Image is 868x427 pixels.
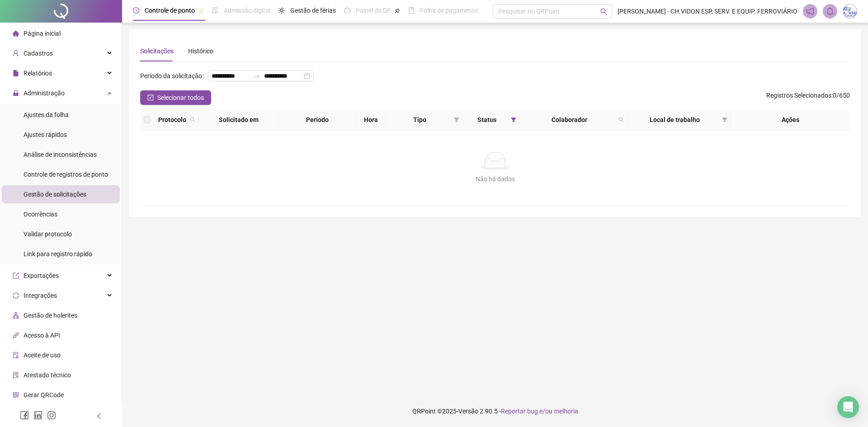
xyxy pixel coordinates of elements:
[344,7,350,14] span: dashboard
[24,30,61,37] span: Página inicial
[524,115,615,125] span: Colaborador
[452,113,461,127] span: filter
[600,8,607,15] span: search
[224,7,270,14] span: Admissão digital
[24,191,86,198] span: Gestão de solicitações
[618,117,624,122] span: search
[13,50,19,56] span: user-add
[356,109,386,131] th: Hora
[24,70,52,77] span: Relatórios
[199,109,278,131] th: Solicitado em
[467,115,508,125] span: Status
[20,411,29,420] span: facebook
[24,211,57,218] span: Ocorrências
[290,7,336,14] span: Gestão de férias
[13,312,19,319] span: apartment
[13,70,19,76] span: file
[13,352,19,358] span: audit
[188,46,213,56] div: Histórico
[826,7,834,15] span: bell
[356,7,391,14] span: Painel do DP
[13,372,19,378] span: solution
[720,113,729,127] span: filter
[509,113,518,127] span: filter
[618,6,797,16] span: [PERSON_NAME] - CH.VIDON ESP, SERV. E EQUIP. FERROVIÁRIO
[13,90,19,96] span: lock
[806,7,814,15] span: notification
[24,89,65,97] span: Administração
[33,411,42,420] span: linkedin
[766,90,850,105] span: : 0 / 650
[212,7,218,14] span: file-done
[13,392,19,398] span: qrcode
[454,117,459,122] span: filter
[253,72,260,80] span: swap-right
[837,396,859,418] div: Open Intercom Messenger
[253,72,260,80] span: to
[24,292,57,299] span: Integrações
[47,411,56,420] span: instagram
[766,92,831,99] span: Registros Selecionados
[13,272,19,279] span: export
[24,171,108,178] span: Controle de registros de ponto
[617,113,626,127] span: search
[843,5,857,18] img: 30584
[389,115,450,125] span: Tipo
[24,312,77,319] span: Gestão de holerites
[24,332,60,339] span: Acesso à API
[157,93,204,103] span: Selecionar todos
[501,408,578,415] span: Reportar bug e/ou melhoria
[140,46,174,56] div: Solicitações
[198,8,204,14] span: pushpin
[24,131,67,138] span: Ajustes rápidos
[511,117,516,122] span: filter
[408,7,415,14] span: book
[24,111,69,118] span: Ajustes da folha
[140,69,208,83] label: Período da solicitação
[158,115,186,125] span: Protocolo
[24,272,59,279] span: Exportações
[420,7,478,14] span: Folha de pagamento
[190,117,195,122] span: search
[24,250,92,258] span: Link para registro rápido
[278,109,356,131] th: Período
[395,8,400,14] span: pushpin
[96,413,102,419] span: left
[151,174,839,184] div: Não há dados
[278,7,285,14] span: sun
[24,230,72,238] span: Validar protocolo
[133,7,139,14] span: clock-circle
[145,7,195,14] span: Controle de ponto
[24,151,97,158] span: Análise de inconsistências
[24,50,53,57] span: Cadastros
[188,113,197,127] span: search
[24,371,71,379] span: Atestado técnico
[631,115,718,125] span: Local de trabalho
[13,332,19,338] span: api
[24,352,61,359] span: Aceite de uso
[458,408,478,415] span: Versão
[13,30,19,37] span: home
[147,94,154,101] span: check-square
[722,117,727,122] span: filter
[122,395,868,427] footer: QRPoint © 2025 - 2.90.5 -
[735,115,846,125] div: Ações
[13,292,19,299] span: sync
[24,391,64,399] span: Gerar QRCode
[140,90,211,105] button: Selecionar todos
